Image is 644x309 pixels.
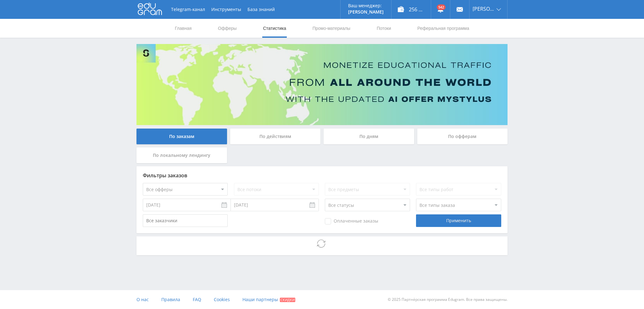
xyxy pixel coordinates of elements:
a: Правила [161,290,180,309]
a: Статистика [262,19,287,38]
div: По заказам [136,129,227,144]
a: FAQ [193,290,201,309]
p: [PERSON_NAME] [348,9,384,14]
div: Применить [416,214,501,227]
div: Фильтры заказов [143,173,501,178]
span: Скидки [280,298,295,302]
a: Промо-материалы [312,19,351,38]
span: О нас [136,296,149,302]
a: О нас [136,290,149,309]
a: Главная [174,19,192,38]
img: Banner [136,44,508,125]
a: Наши партнеры Скидки [242,290,295,309]
span: Cookies [214,296,230,302]
div: © 2025 Партнёрская программа Edugram. Все права защищены. [325,290,508,309]
input: Все заказчики [143,214,228,227]
div: По действиям [230,129,321,144]
a: Потоки [376,19,392,38]
a: Cookies [214,290,230,309]
span: [PERSON_NAME] [473,6,495,11]
span: FAQ [193,296,201,302]
a: Реферальная программа [417,19,470,38]
div: По офферам [417,129,508,144]
div: По локальному лендингу [136,147,227,163]
span: Оплаченные заказы [325,218,378,224]
div: По дням [324,129,414,144]
span: Правила [161,296,180,302]
a: Офферы [217,19,237,38]
span: Наши партнеры [242,296,278,302]
p: Ваш менеджер: [348,3,384,8]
